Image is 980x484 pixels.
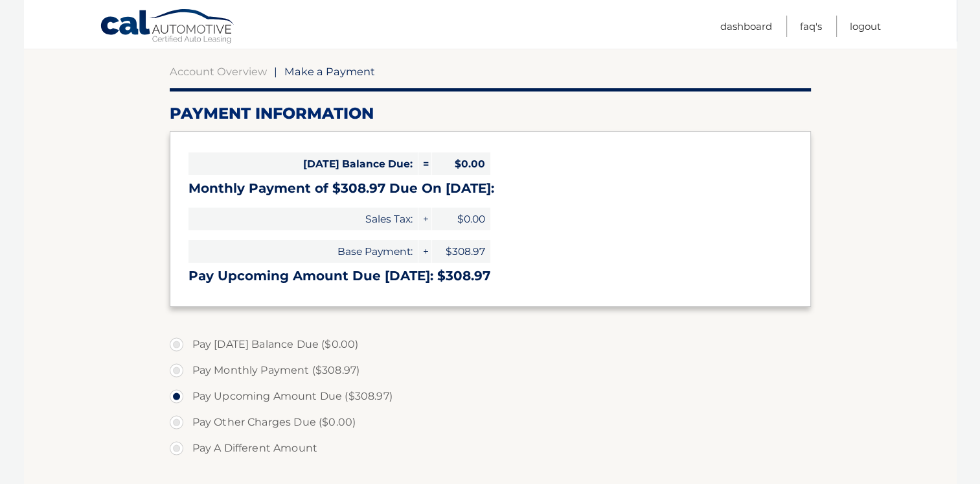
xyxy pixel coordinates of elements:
span: | [274,65,277,78]
a: Account Overview [170,65,267,78]
label: Pay Other Charges Due ($0.00) [170,409,811,435]
label: Pay Upcoming Amount Due ($308.97) [170,383,811,409]
span: + [418,208,431,230]
span: Make a Payment [284,65,375,78]
span: $0.00 [432,208,490,230]
label: Pay [DATE] Balance Due ($0.00) [170,332,811,357]
a: Cal Automotive [100,8,236,46]
label: Pay Monthly Payment ($308.97) [170,357,811,383]
h2: Payment Information [170,104,811,123]
h3: Pay Upcoming Amount Due [DATE]: $308.97 [188,268,792,284]
h3: Monthly Payment of $308.97 Due On [DATE]: [188,180,792,197]
span: = [418,152,431,175]
span: Sales Tax: [188,208,418,230]
a: Dashboard [720,16,772,37]
span: Base Payment: [188,240,418,263]
label: Pay A Different Amount [170,435,811,461]
span: $308.97 [432,240,490,263]
a: FAQ's [800,16,822,37]
span: $0.00 [432,152,490,175]
span: [DATE] Balance Due: [188,152,418,175]
a: Logout [850,16,881,37]
span: + [418,240,431,263]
